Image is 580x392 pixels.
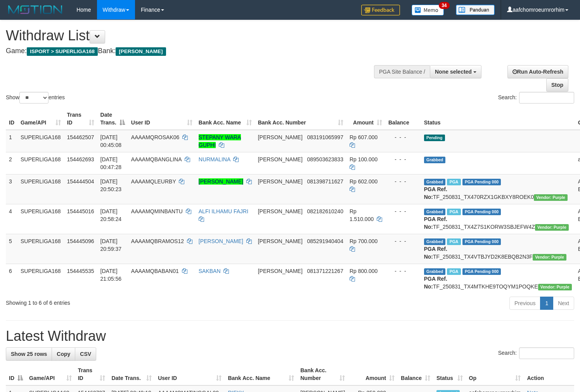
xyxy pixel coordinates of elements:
[97,108,128,130] th: Date Trans.: activate to sort column descending
[6,204,17,234] td: 4
[6,234,17,264] td: 5
[388,155,418,163] div: - - -
[6,174,17,204] td: 3
[258,268,303,274] span: [PERSON_NAME]
[388,237,418,245] div: - - -
[447,179,461,185] span: Marked by aafounsreynich
[131,238,184,244] span: AAAAMQBRAMOS12
[307,268,343,274] span: Copy 081371221267 to clipboard
[424,186,447,200] b: PGA Ref. No:
[297,363,348,385] th: Bank Acc. Number: activate to sort column ascending
[258,156,303,162] span: [PERSON_NAME]
[258,178,303,185] span: [PERSON_NAME]
[350,134,377,140] span: Rp 607.000
[100,238,122,252] span: [DATE] 20:59:37
[131,156,182,162] span: AAAAMQBANGLINA
[67,156,94,162] span: 154462693
[57,351,70,357] span: Copy
[519,92,574,104] input: Search:
[424,135,445,141] span: Pending
[421,174,575,204] td: TF_250831_TX470RZX1GKBXY8ROEK0
[64,108,97,130] th: Trans ID: activate to sort column ascending
[17,174,64,204] td: SUPERLIGA168
[258,238,303,244] span: [PERSON_NAME]
[350,156,377,162] span: Rp 100.000
[385,108,421,130] th: Balance
[519,347,574,359] input: Search:
[6,328,574,344] h1: Latest Withdraw
[361,5,400,16] img: Feedback.jpg
[424,157,446,163] span: Grabbed
[6,130,17,152] td: 1
[447,238,461,245] span: Marked by aafheankoy
[388,178,418,185] div: - - -
[307,156,343,162] span: Copy 089503623833 to clipboard
[346,108,385,130] th: Amount: activate to sort column ascending
[388,267,418,275] div: - - -
[307,178,343,185] span: Copy 081398711627 to clipboard
[67,134,94,140] span: 154462507
[67,178,94,185] span: 154444504
[11,351,47,357] span: Show 25 rows
[424,246,447,260] b: PGA Ref. No:
[524,363,574,385] th: Action
[100,268,122,282] span: [DATE] 21:05:56
[421,234,575,264] td: TF_250831_TX4VTBJYD2K8EBQB2N3F
[67,208,94,214] span: 154445016
[398,363,433,385] th: Balance: activate to sort column ascending
[6,47,379,55] h4: Game: Bank:
[421,264,575,294] td: TF_250831_TX4MTKHE9TOQYM1POQKE
[447,209,461,215] span: Marked by aafheankoy
[17,108,64,130] th: Game/API: activate to sort column ascending
[350,268,377,274] span: Rp 800.000
[199,156,230,162] a: NURMALINA
[439,2,449,9] span: 34
[424,238,446,245] span: Grabbed
[6,363,26,385] th: ID: activate to sort column descending
[6,264,17,294] td: 6
[100,208,122,222] span: [DATE] 20:58:24
[67,268,94,274] span: 154445535
[430,65,481,78] button: None selected
[533,254,566,261] span: Vendor URL: https://trx4.1velocity.biz
[540,297,553,310] a: 1
[80,351,91,357] span: CSV
[17,152,64,174] td: SUPERLIGA168
[307,208,343,214] span: Copy 082182610240 to clipboard
[6,347,52,361] a: Show 25 rows
[509,297,540,310] a: Previous
[348,363,398,385] th: Amount: activate to sort column ascending
[199,238,243,244] a: [PERSON_NAME]
[131,268,179,274] span: AAAAMQBABAN01
[100,178,122,192] span: [DATE] 20:50:23
[255,108,346,130] th: Bank Acc. Number: activate to sort column ascending
[199,208,248,214] a: ALFI ILHAMU FAJRI
[466,363,524,385] th: Op: activate to sort column ascending
[433,363,466,385] th: Status: activate to sort column ascending
[435,69,472,75] span: None selected
[421,108,575,130] th: Status
[258,208,303,214] span: [PERSON_NAME]
[412,5,444,16] img: Button%20Memo.svg
[131,178,176,185] span: AAAAMQLEURBY
[196,108,255,130] th: Bank Acc. Name: activate to sort column ascending
[462,179,501,185] span: PGA Pending
[52,347,75,361] a: Copy
[424,268,446,275] span: Grabbed
[17,204,64,234] td: SUPERLIGA168
[17,264,64,294] td: SUPERLIGA168
[6,152,17,174] td: 2
[6,28,379,43] h1: Withdraw List
[350,238,377,244] span: Rp 700.000
[424,276,447,290] b: PGA Ref. No:
[100,156,122,170] span: [DATE] 00:47:28
[75,347,96,361] a: CSV
[17,130,64,152] td: SUPERLIGA168
[462,238,501,245] span: PGA Pending
[6,92,65,104] label: Show entries
[388,133,418,141] div: - - -
[546,78,568,92] a: Stop
[534,194,568,201] span: Vendor URL: https://trx4.1velocity.biz
[538,284,572,290] span: Vendor URL: https://trx4.1velocity.biz
[498,347,574,359] label: Search:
